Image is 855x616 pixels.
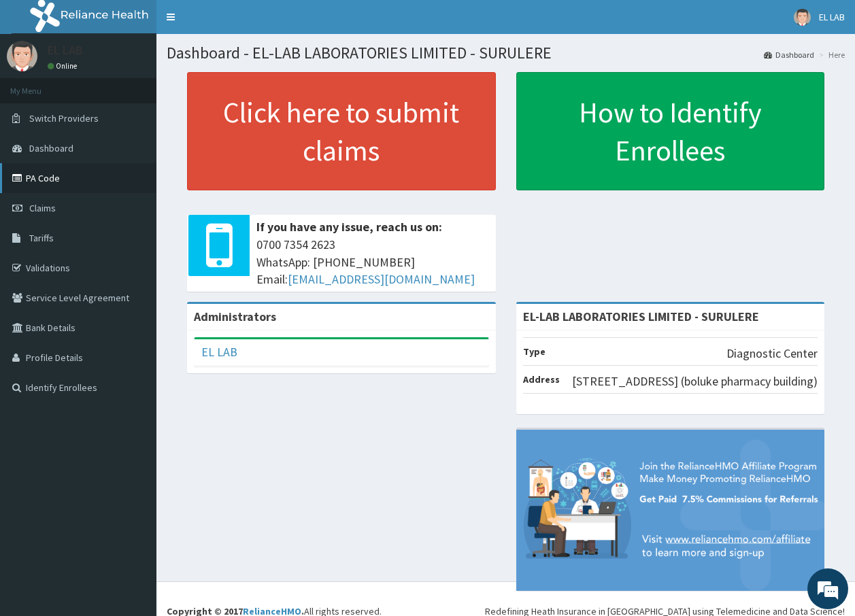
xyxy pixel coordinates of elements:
[523,345,546,358] b: Type
[29,112,99,124] span: Switch Providers
[726,345,818,362] p: Diagnostic Center
[48,61,80,71] a: Online
[572,373,818,390] p: [STREET_ADDRESS] (boluke pharmacy building)
[187,72,496,190] a: Click here to submit claims
[167,44,845,62] h1: Dashboard - EL-LAB LABORATORIES LIMITED - SURULERE
[523,309,759,324] strong: EL-LAB LABORATORIES LIMITED - SURULERE
[29,202,56,214] span: Claims
[194,309,276,324] b: Administrators
[29,232,54,244] span: Tariffs
[523,373,560,386] b: Address
[29,142,73,154] span: Dashboard
[816,49,845,61] li: Here
[764,49,814,61] a: Dashboard
[794,9,811,26] img: User Image
[819,11,845,23] span: EL LAB
[288,271,475,287] a: [EMAIL_ADDRESS][DOMAIN_NAME]
[256,219,442,235] b: If you have any issue, reach us on:
[256,236,489,288] span: 0700 7354 2623 WhatsApp: [PHONE_NUMBER] Email:
[201,344,237,360] a: EL LAB
[516,430,825,591] img: provider-team-banner.png
[48,44,83,56] p: EL LAB
[7,41,37,71] img: User Image
[516,72,825,190] a: How to Identify Enrollees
